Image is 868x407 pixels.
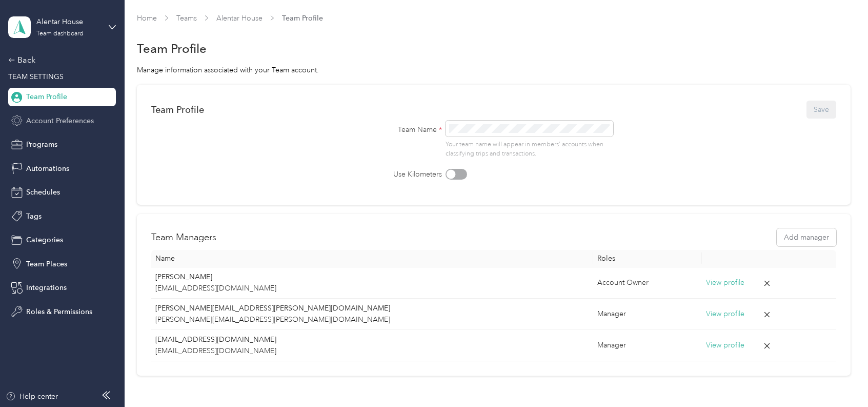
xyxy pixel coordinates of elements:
[26,211,42,222] span: Tags
[155,272,589,283] p: [PERSON_NAME]
[8,54,111,66] div: Back
[597,277,697,288] div: Account Owner
[155,283,589,294] p: [EMAIL_ADDRESS][DOMAIN_NAME]
[36,16,100,27] div: Alentar House
[26,115,94,126] span: Account Preferences
[350,124,442,135] label: Team Name
[593,250,701,267] th: Roles
[26,187,60,198] span: Schedules
[8,72,64,81] span: TEAM SETTINGS
[137,43,207,54] h1: Team Profile
[151,104,204,115] div: Team Profile
[155,334,589,345] p: [EMAIL_ADDRESS][DOMAIN_NAME]
[777,228,836,246] button: Add manager
[137,65,850,75] div: Manage information associated with your Team account.
[176,14,197,23] a: Teams
[706,277,744,288] button: View profile
[811,350,868,407] iframe: Everlance-gr Chat Button Frame
[155,345,589,357] p: [EMAIL_ADDRESS][DOMAIN_NAME]
[26,91,67,102] span: Team Profile
[155,314,589,325] p: [PERSON_NAME][EMAIL_ADDRESS][PERSON_NAME][DOMAIN_NAME]
[26,306,92,317] span: Roles & Permissions
[155,303,589,314] p: [PERSON_NAME][EMAIL_ADDRESS][PERSON_NAME][DOMAIN_NAME]
[6,391,58,402] button: Help center
[26,282,67,293] span: Integrations
[216,14,263,23] a: Alentar House
[151,250,593,267] th: Name
[706,340,744,351] button: View profile
[26,163,69,174] span: Automations
[706,308,744,320] button: View profile
[597,340,697,351] div: Manager
[282,13,323,24] span: Team Profile
[26,139,57,150] span: Programs
[597,308,697,320] div: Manager
[26,235,63,245] span: Categories
[36,31,84,37] div: Team dashboard
[446,140,613,158] p: Your team name will appear in members’ accounts when classifying trips and transactions.
[151,230,216,244] h2: Team Managers
[137,14,157,23] a: Home
[350,169,442,180] label: Use Kilometers
[26,259,67,269] span: Team Places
